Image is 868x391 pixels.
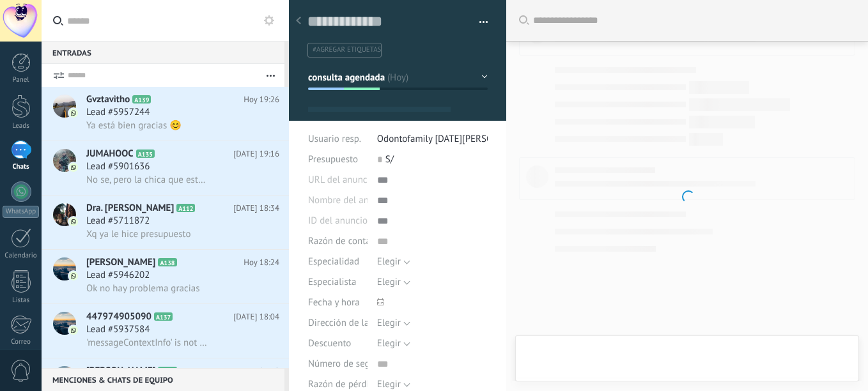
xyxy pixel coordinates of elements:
span: ID del anuncio de TikTok [308,216,408,226]
span: [DATE] 18:34 [233,202,279,215]
span: A138 [158,258,176,266]
div: WhatsApp [3,206,39,218]
span: Elegir [377,378,401,390]
div: Listas [3,296,40,305]
button: Elegir [377,313,410,333]
span: Dra. [PERSON_NAME] [86,202,174,215]
img: icon [69,272,78,280]
span: JUMAHOOC [86,148,134,160]
div: Leads [3,122,40,130]
div: Número de seguro [308,354,368,374]
div: Nombre del anuncio de TikTok [308,190,368,211]
span: Lead #5711872 [86,215,150,227]
div: Dirección de la clínica [308,313,368,333]
div: Chats [3,163,40,171]
div: Panel [3,76,40,84]
span: Hoy 19:26 [244,93,279,106]
span: Lead #5901636 [86,160,150,173]
span: Descuento [308,339,351,348]
span: Lead #5946202 [86,269,150,282]
span: S/ [385,153,394,165]
div: Especialidad [308,252,368,272]
div: Especialista [308,272,368,293]
span: A139 [132,95,151,103]
div: Razón de contacto [308,231,368,252]
span: Hoy 18:24 [244,256,279,269]
span: #agregar etiquetas [313,45,381,54]
span: Odontofamily [DATE][PERSON_NAME] [377,133,531,145]
div: Menciones & Chats de equipo [42,368,284,391]
span: Ok no hay problema gracias [86,282,199,295]
span: Especialidad [308,257,359,266]
span: URL del anuncio de TikTok [308,175,416,185]
span: Hoy 17:59 [244,365,279,378]
span: Fecha y hora [308,298,360,307]
span: Xq ya le hice presupuesto [86,228,190,240]
span: Usuario resp. [308,133,361,145]
button: Elegir [377,252,410,272]
span: A112 [176,204,195,212]
span: Razón de contacto [308,236,384,246]
div: Descuento [308,333,368,354]
div: Usuario resp. [308,129,368,149]
div: Calendario [3,252,40,260]
span: Elegir [377,276,401,288]
span: [DATE] 18:04 [233,310,279,323]
span: Razón de pérdida [308,379,379,389]
span: 'messageContextInfo' is not yet supported. Use your device to view this message. [86,337,209,349]
div: Presupuesto [308,149,368,170]
span: Elegir [377,337,401,349]
span: [PERSON_NAME] [86,365,155,378]
div: URL del anuncio de TikTok [308,170,368,190]
span: Lead #5957244 [86,106,150,119]
div: Fecha y hora [308,293,368,313]
span: Especialista [308,277,356,287]
span: 447974905090 [86,310,151,323]
div: ID del anuncio de TikTok [308,211,368,231]
span: A137 [154,312,173,321]
span: Ya está bien gracias 😊 [86,119,182,132]
span: [DATE] 19:16 [233,148,279,160]
span: No se, pero la chica que está en recepción me dijo que no había llegado, lamentablemente ya me re... [86,174,209,186]
a: avatariconDra. [PERSON_NAME]A112[DATE] 18:34Lead #5711872Xq ya le hice presupuesto [42,195,289,249]
img: icon [69,163,78,172]
span: Elegir [377,317,401,329]
div: Entradas [42,41,284,64]
img: icon [69,326,78,335]
button: Elegir [377,333,410,354]
span: Dirección de la clínica [308,318,398,328]
div: Correo [3,338,40,346]
button: Elegir [377,272,410,293]
a: avataricon447974905090A137[DATE] 18:04Lead #5937584'messageContextInfo' is not yet supported. Use... [42,304,289,358]
a: avatariconGvztavithoA139Hoy 19:26Lead #5957244Ya está bien gracias 😊 [42,87,289,141]
img: icon [69,217,78,226]
span: Presupuesto [308,153,358,165]
span: [PERSON_NAME] [86,256,155,269]
span: A135 [136,149,155,158]
span: A136 [158,367,176,375]
span: Gvztavitho [86,93,130,106]
span: Elegir [377,256,401,268]
a: avataricon[PERSON_NAME]A138Hoy 18:24Lead #5946202Ok no hay problema gracias [42,250,289,303]
span: Nombre del anuncio de TikTok [308,195,432,205]
img: icon [69,109,78,118]
a: avatariconJUMAHOOCA135[DATE] 19:16Lead #5901636No se, pero la chica que está en recepción me dijo... [42,141,289,195]
span: Número de seguro [308,359,384,369]
span: Lead #5937584 [86,323,150,336]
